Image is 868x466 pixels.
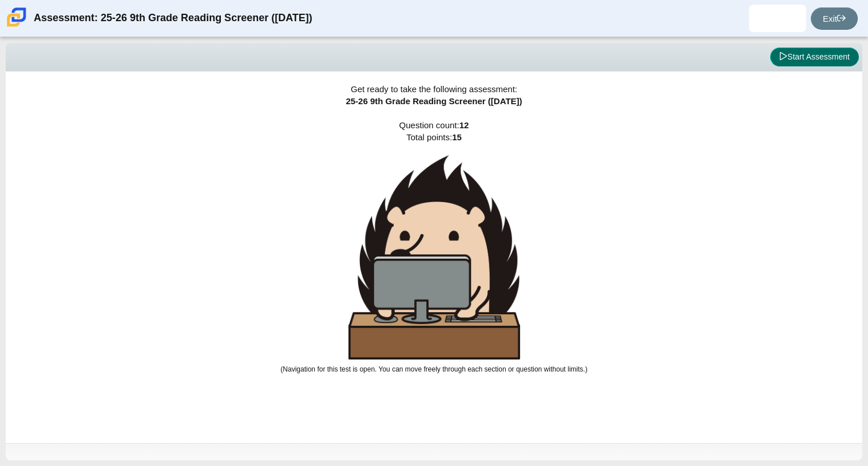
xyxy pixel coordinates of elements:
span: Get ready to take the following assessment: [351,84,517,94]
span: Question count: Total points: [280,120,587,373]
small: (Navigation for this test is open. You can move freely through each section or question without l... [280,365,587,373]
img: hedgehog-behind-computer-large.png [348,155,520,360]
button: Start Assessment [770,48,859,67]
b: 15 [452,132,462,142]
a: Exit [811,7,858,30]
span: 25-26 9th Grade Reading Screener ([DATE]) [346,96,522,106]
b: 12 [459,120,469,130]
img: giovanni.pantojago.IpWrNO [768,9,787,27]
div: Assessment: 25-26 9th Grade Reading Screener ([DATE]) [34,5,312,32]
img: Carmen School of Science & Technology [5,5,29,29]
a: Carmen School of Science & Technology [5,21,29,31]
